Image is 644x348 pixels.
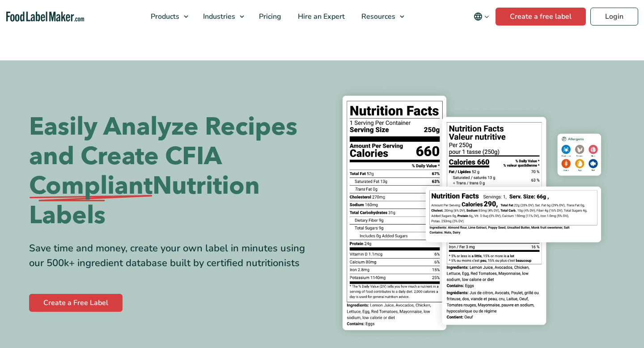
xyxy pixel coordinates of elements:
button: Change language [467,8,496,25]
div: Save time and money, create your own label in minutes using our 500k+ ingredient database built b... [29,241,315,271]
span: Resources [359,12,396,21]
a: Food Label Maker homepage [6,12,85,22]
span: Products [148,12,180,21]
span: Hire an Expert [295,12,346,21]
a: Create a Free Label [29,294,123,312]
h1: Easily Analyze Recipes and Create CFIA Nutrition Labels [29,112,315,230]
a: Login [590,8,638,25]
span: Compliant [29,171,153,201]
a: Create a free label [496,8,586,25]
span: Industries [200,12,236,21]
span: Pricing [256,12,282,21]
